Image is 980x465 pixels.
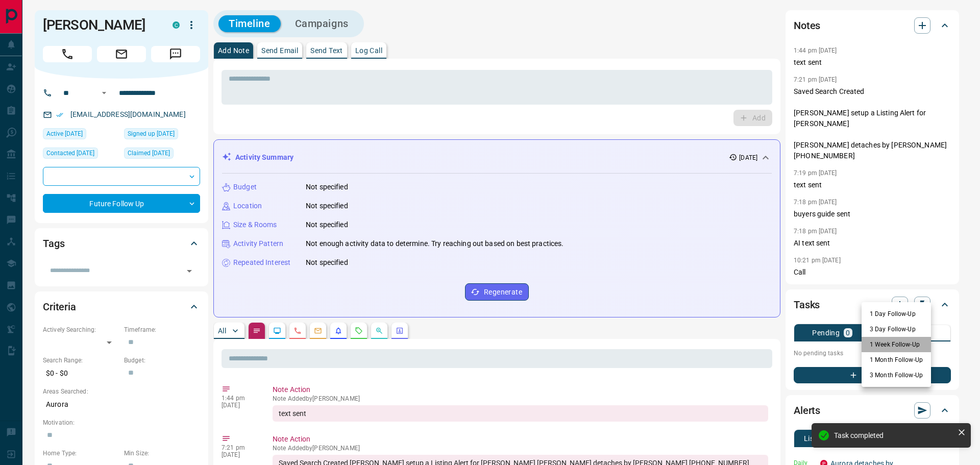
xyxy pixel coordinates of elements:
li: 3 Month Follow-Up [862,368,931,383]
li: 1 Month Follow-Up [862,352,931,368]
li: 1 Day Follow-Up [862,306,931,322]
li: 3 Day Follow-Up [862,322,931,337]
li: 1 Week Follow-Up [862,337,931,352]
div: Task completed [834,431,953,439]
